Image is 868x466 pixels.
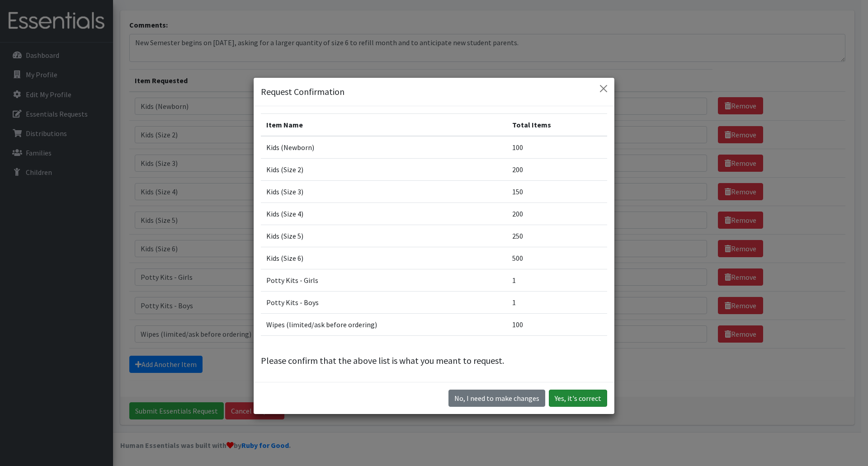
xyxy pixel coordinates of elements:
[507,313,607,335] td: 100
[507,202,607,225] td: 200
[507,225,607,247] td: 250
[261,136,507,159] td: Kids (Newborn)
[261,113,507,136] th: Item Name
[507,247,607,269] td: 500
[507,136,607,159] td: 100
[261,291,507,313] td: Potty Kits - Boys
[596,81,611,96] button: Close
[261,158,507,180] td: Kids (Size 2)
[507,113,607,136] th: Total Items
[261,85,344,99] h5: Request Confirmation
[507,291,607,313] td: 1
[507,158,607,180] td: 200
[261,354,607,367] p: Please confirm that the above list is what you meant to request.
[261,313,507,335] td: Wipes (limited/ask before ordering)
[261,180,507,202] td: Kids (Size 3)
[549,390,607,407] button: Yes, it's correct
[507,269,607,291] td: 1
[507,180,607,202] td: 150
[261,225,507,247] td: Kids (Size 5)
[261,269,507,291] td: Potty Kits - Girls
[448,390,545,407] button: No I need to make changes
[261,202,507,225] td: Kids (Size 4)
[261,247,507,269] td: Kids (Size 6)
